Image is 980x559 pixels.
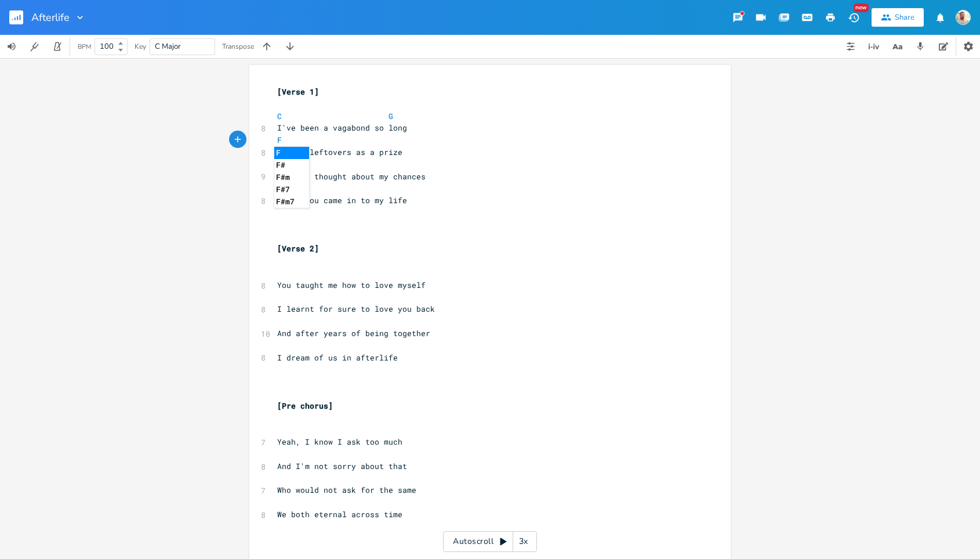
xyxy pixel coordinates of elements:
[277,135,282,145] span: F
[274,159,309,171] li: F#
[277,485,416,495] span: Who would not ask for the same
[277,147,402,157] span: taking leftovers as a prize
[895,12,914,23] div: Share
[274,147,309,159] li: F
[443,531,537,552] div: Autoscroll
[277,509,402,520] span: We both eternal across time
[277,461,407,471] span: And I'm not sorry about that
[513,531,534,552] div: 3x
[277,280,426,290] span: You taught me how to love myself
[222,43,254,50] div: Transpose
[31,12,70,23] span: Afterlife
[274,196,309,208] li: F#m7
[854,3,869,12] div: New
[872,8,924,27] button: Share
[956,10,971,25] img: Esteban Paiva
[277,86,319,97] span: [Verse 1]
[277,171,426,182] span: I never thought about my chances
[274,183,309,196] li: F#7
[78,44,91,50] div: BPM
[277,243,319,254] span: [Verse 2]
[277,304,435,314] span: I learnt for sure to love you back
[277,437,402,447] span: Yeah, I know I ask too much
[389,111,393,121] span: G
[277,195,407,205] span: Until you came in to my life
[277,111,282,121] span: C
[277,352,398,363] span: I dream of us in afterlife
[277,328,430,338] span: And after years of being together
[155,41,181,52] span: C Major
[277,401,333,411] span: [Pre chorus]
[274,171,309,183] li: F#m
[135,43,146,50] div: Key
[277,122,407,133] span: I've been a vagabond so long
[842,7,865,28] button: New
